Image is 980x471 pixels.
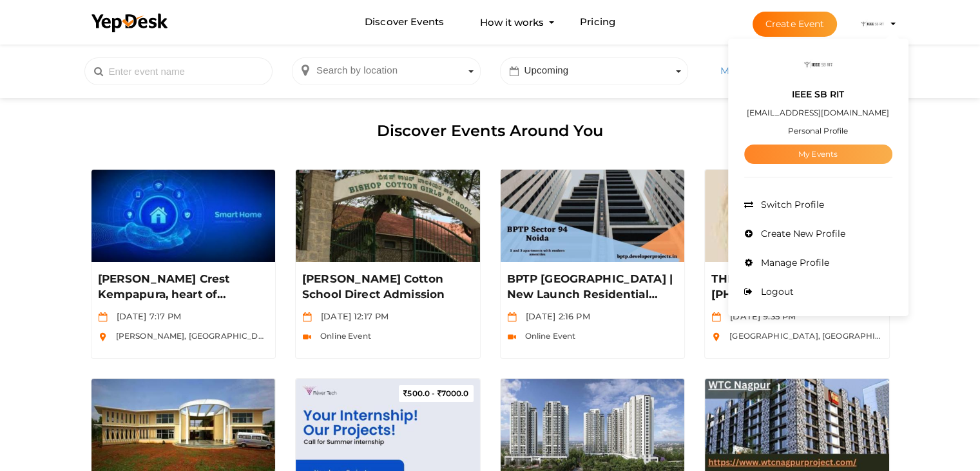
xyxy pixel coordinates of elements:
span: Logout [758,286,794,297]
span: 500.0 - [403,388,435,398]
img: GG18UKT8_small.jpeg [91,379,276,471]
img: calendar.svg [711,312,721,322]
span: Search by location [316,65,398,75]
img: ACg8ocLqu5jM_oAeKNg0It_CuzWY7FqhiTBdQx-M6CjW58AJd_s4904=s100 [860,11,885,37]
img: EHDEFKER_small.jpeg [705,170,889,262]
span: [DATE] 12:17 PM [314,311,389,321]
span: [DATE] 2:16 PM [519,311,590,321]
img: OTJGTPF0_small.jpeg [501,170,685,262]
span: More Filters [720,65,778,77]
a: [PERSON_NAME] Crest Kempapura, heart of [GEOGRAPHIC_DATA] [GEOGRAPHIC_DATA] [98,272,269,303]
span: Create New Profile [758,228,845,239]
span: Manage Profile [758,257,829,268]
label: IEEE SB RIT [792,87,844,102]
a: Discover Events [365,10,444,34]
span: [DATE] 9:35 PM [724,311,796,321]
a: BPTP [GEOGRAPHIC_DATA] | New Launch Residential Project [507,272,678,303]
input: Enter event name [84,57,273,85]
a: My Events [744,145,892,164]
label: Discover Events Around You [377,106,604,156]
span: Online Event [314,331,371,341]
img: ESY2XWYY_small.jpeg [501,379,685,471]
img: calendar.svg [98,312,108,322]
img: calendar.svg [507,312,517,322]
span: [GEOGRAPHIC_DATA], [GEOGRAPHIC_DATA] [723,331,910,341]
button: Create Event [753,12,838,37]
img: 5MZWTCOT_small.jpeg [296,170,480,262]
img: location.svg [98,332,108,342]
span: Upcoming [524,65,569,75]
a: Pricing [580,10,615,34]
img: video-icon.svg [507,332,517,342]
img: MNXOGAKD_small.jpeg [296,379,480,471]
span: Switch Profile [758,199,824,210]
img: video-icon.svg [302,332,312,342]
a: [PERSON_NAME] Cotton School Direct Admission [302,272,474,303]
img: location.svg [711,332,721,342]
span: [PERSON_NAME], [GEOGRAPHIC_DATA], [GEOGRAPHIC_DATA], [GEOGRAPHIC_DATA] [110,331,463,341]
span: Select box activate [500,57,689,85]
img: ACg8ocLqu5jM_oAeKNg0It_CuzWY7FqhiTBdQx-M6CjW58AJd_s4904=s100 [802,48,834,81]
a: THE RIGHT PATH [PHONE_NUMBER] OF JOINING ILLUMINATI IN [GEOGRAPHIC_DATA]. [711,272,883,303]
button: How it works [476,10,548,34]
span: 7000.0 [403,388,468,398]
small: Personal Profile [788,126,848,135]
label: [EMAIL_ADDRESS][DOMAIN_NAME] [747,105,889,120]
img: HTO9GSOC_small.jpeg [91,170,276,262]
span: Online Event [519,331,576,341]
span: [DATE] 7:17 PM [110,311,182,321]
img: calendar.svg [302,312,312,322]
span: Select box activate [292,57,481,85]
img: TNBQWNBB_small.jpeg [705,379,889,471]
